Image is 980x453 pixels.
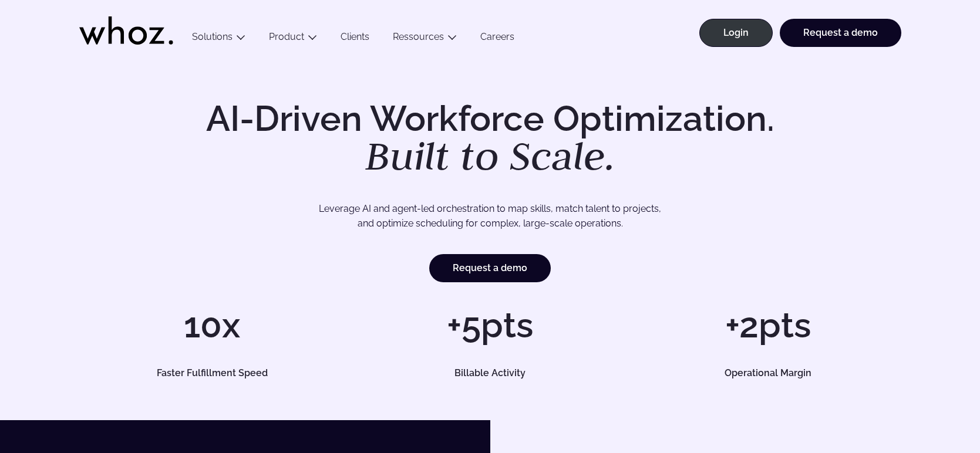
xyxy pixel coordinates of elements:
h5: Faster Fulfillment Speed [92,369,332,378]
p: Leverage AI and agent-led orchestration to map skills, match talent to projects, and optimize sch... [120,201,860,231]
h1: 10x [79,307,345,343]
h5: Operational Margin [648,369,888,378]
a: Careers [469,31,526,47]
button: Product [257,31,329,47]
a: Request a demo [780,19,901,47]
a: Product [269,31,304,42]
a: Clients [329,31,381,47]
a: Login [699,19,773,47]
button: Ressources [381,31,469,47]
h1: +2pts [635,307,901,343]
em: Built to Scale. [365,130,615,181]
a: Ressources [393,31,444,42]
button: Solutions [180,31,257,47]
h1: +5pts [357,307,623,343]
h5: Billable Activity [371,369,610,378]
a: Request a demo [429,254,551,282]
h1: AI-Driven Workforce Optimization. [190,101,791,176]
